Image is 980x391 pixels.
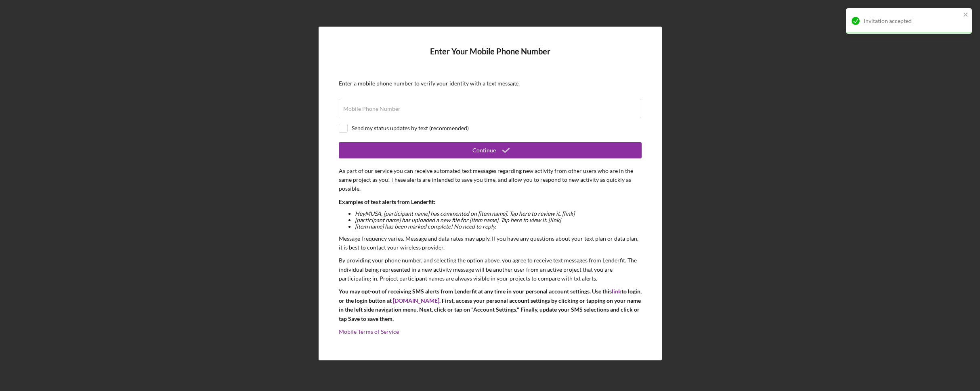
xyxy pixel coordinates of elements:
h4: Enter Your Mobile Phone Number [339,47,642,68]
li: Hey MUSA , [participant name] has commented on [item name]. Tap here to review it. [link] [355,210,642,217]
button: Continue [339,142,642,158]
p: As part of our service you can receive automated text messages regarding new activity from other ... [339,166,642,193]
p: By providing your phone number, and selecting the option above, you agree to receive text message... [339,256,642,283]
li: [item name] has been marked complete! No need to reply. [355,223,642,230]
label: Mobile Phone Number [343,106,401,112]
a: [DOMAIN_NAME] [393,297,439,304]
div: Continue [472,142,496,158]
p: Message frequency varies. Message and data rates may apply. If you have any questions about your ... [339,234,642,252]
div: Send my status updates by text (recommended) [352,125,469,131]
p: Examples of text alerts from Lenderfit: [339,198,642,206]
div: Invitation accepted [864,18,961,24]
div: Enter a mobile phone number to verify your identity with a text message. [339,80,642,87]
p: You may opt-out of receiving SMS alerts from Lenderfit at any time in your personal account setti... [339,287,642,323]
a: link [612,288,621,295]
a: Mobile Terms of Service [339,328,399,335]
button: close [963,11,969,19]
li: [participant name] has uploaded a new file for [item name]. Tap here to view it. [link] [355,217,642,223]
